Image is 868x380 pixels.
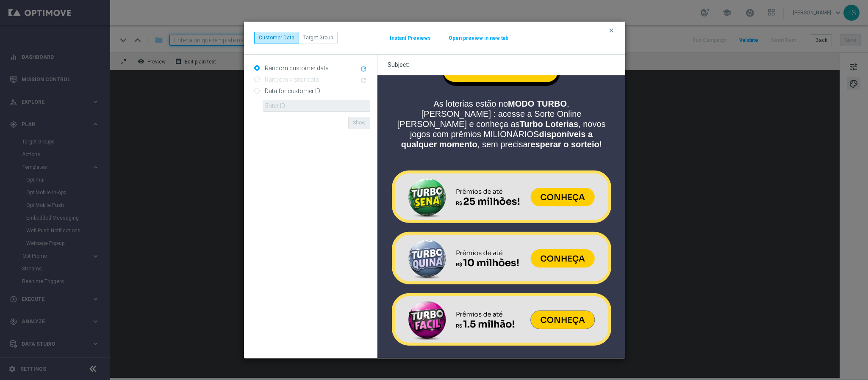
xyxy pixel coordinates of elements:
button: Target Group [299,32,338,44]
button: clear [607,27,617,34]
button: Instant Previews [389,35,431,41]
p: As loterias estão no , [PERSON_NAME] : acesse a Sorte Online [PERSON_NAME] e conheça as , novos j... [17,23,231,74]
strong: Turbo Loterias [142,44,201,53]
label: Random customer data [263,64,329,72]
label: Data for customer ID: [263,87,322,95]
input: Enter ID [263,100,370,112]
strong: esperar o sorteio [153,64,222,74]
strong: MODO TURBO [130,24,189,33]
button: Show [348,117,370,129]
span: Subject: [388,61,411,69]
button: refresh [359,64,370,74]
div: ... [254,32,338,44]
i: refresh [360,65,367,73]
i: clear [608,27,615,34]
button: Open preview in new tab [448,35,509,41]
label: Random visitor data [263,76,319,83]
button: Customer Data [254,32,299,44]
